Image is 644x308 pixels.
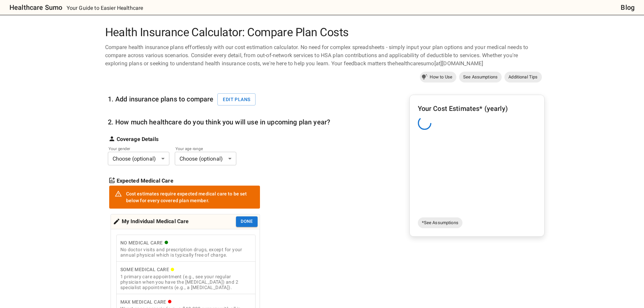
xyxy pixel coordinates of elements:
[426,74,456,80] span: How to Use
[120,239,252,247] div: No Medical Care
[116,261,256,294] button: Some Medical Care1 primary care appointment (e.g., see your regular physician when you have the [...
[116,235,256,262] button: No Medical CareNo doctor visits and prescription drugs, except for your annual physical which is ...
[420,72,456,82] a: How to Use
[418,219,462,226] span: *See Assumptions
[120,298,252,306] div: Max Medical Care
[504,72,542,82] a: Additional Tips
[459,72,502,82] a: See Assumptions
[175,146,227,151] label: Your age range
[120,265,252,274] div: Some Medical Care
[108,152,169,165] div: Choose (optional)
[175,152,236,165] div: Choose (optional)
[113,216,189,227] div: My Individual Medical Care
[459,74,502,80] span: See Assumptions
[621,2,635,13] a: Blog
[102,26,542,39] h1: Health Insurance Calculator: Compare Plan Costs
[236,216,258,227] button: Done
[117,177,173,185] strong: Expected Medical Care
[9,2,62,13] h6: Healthcare Sumo
[418,103,536,114] h6: Your Cost Estimates* (yearly)
[504,74,542,80] span: Additional Tips
[120,274,252,290] div: 1 primary care appointment (e.g., see your regular physician when you have the [MEDICAL_DATA]) an...
[109,146,160,151] label: Your gender
[67,4,143,12] p: Your Guide to Easier Healthcare
[4,2,62,13] a: Healthcare Sumo
[418,217,462,228] a: *See Assumptions
[117,135,159,143] strong: Coverage Details
[120,247,252,258] div: No doctor visits and prescription drugs, except for your annual physical which is typically free ...
[108,93,260,106] h6: 1. Add insurance plans to compare
[217,93,256,106] button: Edit plans
[108,117,331,127] h6: 2. How much healthcare do you think you will use in upcoming plan year?
[126,188,255,207] div: Cost estimates require expected medical care to be set below for every covered plan member.
[102,43,542,68] div: Compare health insurance plans effortlessly with our cost estimation calculator. No need for comp...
